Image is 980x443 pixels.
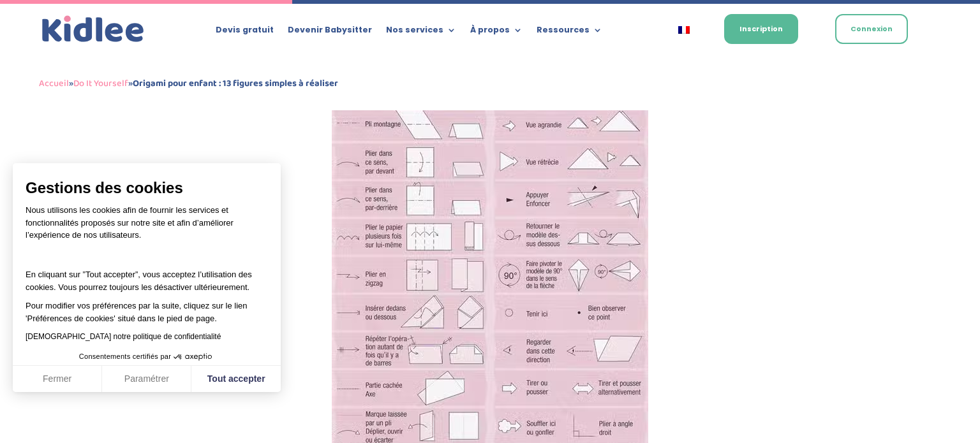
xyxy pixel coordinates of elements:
a: Devenir Babysitter [288,25,372,40]
a: Devis gratuit [216,25,274,40]
p: Pour modifier vos préférences par la suite, cliquez sur le lien 'Préférences de cookies' situé da... [26,300,268,324]
a: Ressources [537,25,602,40]
p: En cliquant sur ”Tout accepter”, vous acceptez l’utilisation des cookies. Vous pourrez toujours l... [26,256,268,294]
a: [DEMOGRAPHIC_DATA] notre politique de confidentialité [26,332,221,341]
a: Connexion [835,14,908,44]
svg: Axeptio [174,338,212,376]
a: À propos [470,25,523,40]
button: Consentements certifiés par [73,349,221,365]
span: Consentements certifiés par [79,353,171,360]
p: Nous utilisons les cookies afin de fournir les services et fonctionnalités proposés sur notre sit... [26,204,268,250]
button: Tout accepter [191,366,281,393]
a: Do It Yourself [73,76,128,91]
a: Accueil [39,76,69,91]
a: Kidlee Logo [39,13,147,46]
a: Inscription [724,14,798,44]
img: Français [678,26,690,34]
strong: Origami pour enfant : 13 figures simples à réaliser [133,76,338,91]
button: Paramétrer [102,366,191,393]
button: Fermer [13,366,102,393]
span: Gestions des cookies [26,178,268,198]
img: logo_kidlee_bleu [39,13,147,46]
span: » » [39,76,338,91]
a: Nos services [386,25,456,40]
